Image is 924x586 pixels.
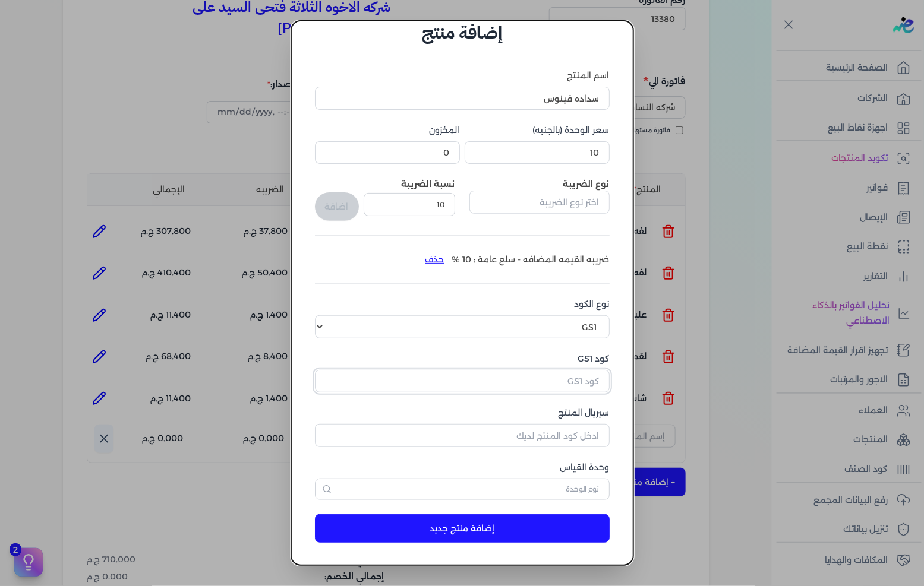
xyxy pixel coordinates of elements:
input: اكتب اسم المنتج هنا [315,87,610,109]
li: ضريبه القيمه المضافه - سلع عامة : 10 % [418,250,610,269]
input: ادخل كود المنتج لديك [315,424,610,446]
label: سيريال المنتج [315,407,610,419]
input: 00000 [465,141,610,164]
input: اختر نوع الضريبة [469,191,610,213]
label: نوع الكود [315,298,610,311]
input: كود GS1 [315,370,610,392]
input: نوع الوحدة [315,479,610,500]
label: نسبة الضريبة [402,179,455,189]
label: نوع الضريبة [563,179,610,189]
label: المخزون [315,124,460,137]
label: سعر الوحدة (بالجنيه) [465,124,610,137]
h6: إضافة منتج [303,19,622,46]
button: حذف [418,250,452,269]
input: نسبة الضريبة [364,193,455,216]
label: وحدة القياس [315,461,610,474]
label: اسم المنتج [315,69,610,82]
button: إضافة منتج جديد [315,514,610,543]
input: 00000 [315,141,460,164]
label: كود GS1 [315,353,610,365]
button: اختر نوع الضريبة [469,191,610,218]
